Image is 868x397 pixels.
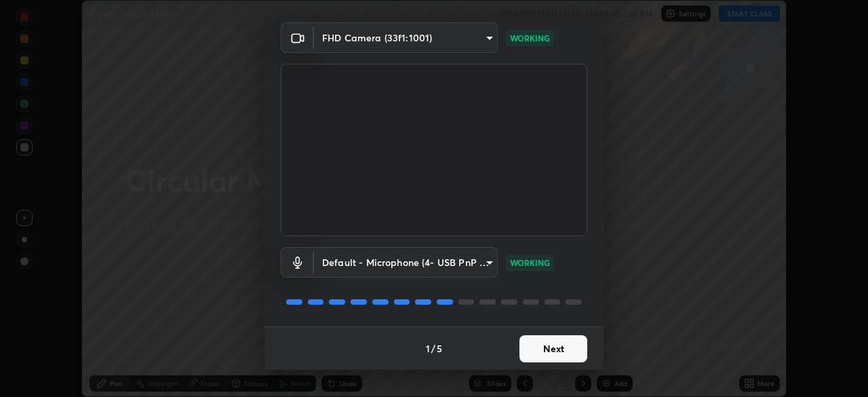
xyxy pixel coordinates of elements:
p: WORKING [510,32,550,44]
p: WORKING [510,257,550,269]
h4: 5 [437,341,442,356]
h4: 1 [426,341,430,356]
div: FHD Camera (33f1:1001) [314,247,498,278]
h4: / [431,341,435,356]
div: FHD Camera (33f1:1001) [314,22,498,53]
button: Next [519,335,587,362]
